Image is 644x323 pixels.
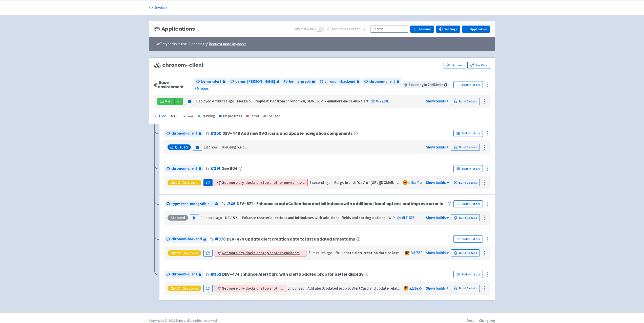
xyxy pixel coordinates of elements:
a: Build Details [451,214,480,221]
span: chronom-client [154,62,204,68]
a: Build History [453,200,483,207]
strong: fix: update alert creation date to last updated timestamp [335,250,433,255]
span: be-ms-alert [201,79,221,84]
a: Show builds + [426,180,449,185]
a: Build Details [451,98,480,105]
a: Docs [467,318,474,323]
div: 6 Applications [171,113,194,119]
a: Build Details [451,285,480,292]
span: chronom-backend [325,79,355,84]
a: #46 [227,201,236,206]
span: chronom-backend [171,236,202,242]
a: Show builds + [426,215,449,220]
span: be-ms-graph [289,79,311,84]
a: chronom-client [362,78,401,85]
span: Deployed [196,99,234,103]
h3: Applications [154,26,195,32]
span: + 5 repos [194,86,209,92]
a: be-ms-graph [282,78,317,85]
a: chronom-backend [164,236,208,243]
span: Stopping in 2 hr 53 min [402,81,449,88]
u: Get more dry-docks or stop another environment to start this one [222,286,334,291]
strong: Merge branch 'dev' of [URL][DOMAIN_NAME] into DEV-504 [334,180,430,185]
a: Settings [436,26,460,33]
a: Shipyard [175,318,189,323]
span: DEV-448 Add new SVG icons and update navigation components [222,131,352,136]
a: typesense-mongodb-sync [164,201,220,207]
span: chronom-client [171,131,197,136]
button: Play [190,214,199,221]
a: Visit [157,98,175,105]
a: 2aff86f [410,250,422,255]
time: 1 second ago [310,180,330,185]
a: Show builds + [426,250,449,255]
a: Terminal [410,26,434,33]
a: Build History [453,271,483,278]
a: Build History [453,165,483,172]
div: 3 error [246,113,259,119]
a: Build Details [451,144,480,151]
time: 51 minutes ago [308,250,332,255]
a: b1bd41e [408,180,422,185]
a: chronom-client [164,130,203,137]
a: a281ea5 [409,286,422,291]
span: 1 of 3 drydocks in use - 1 pending [155,41,246,47]
strong: Add alertUpdated prop to AlertCard and update related components for improved alert information d... [307,286,490,291]
button: Pause [185,98,194,105]
u: Request more drydocks [209,41,246,46]
a: Build Details [451,249,480,256]
span: DEV-474 Update alert creation date to last updated timestamp [227,237,355,241]
div: Base environment [154,80,193,89]
a: #391 [210,166,221,171]
strong: DEV-521 - Enhance createCollections and initIndexes with additional fields and sorting options - WIP [225,215,395,220]
div: 1 running [198,113,215,119]
span: typesense-mongodb-sync [171,201,214,207]
span: Queued [175,145,188,150]
u: Get more dry-docks or stop another environment to start this one [222,180,334,185]
a: Show builds + [426,99,449,103]
a: chronom-client [164,271,203,278]
time: just now [204,145,218,149]
a: #362 [210,272,221,277]
span: selected [347,27,361,31]
span: Minimal view [294,26,314,32]
button: Pause [193,144,202,151]
div: 1 paused [263,113,280,119]
time: 4 minutes ago [212,99,234,103]
a: 0772201 [376,99,388,103]
a: be-ms-[PERSON_NAME] [228,78,281,85]
div: 1 in progress [219,113,242,119]
strong: Merge pull request #32 from chronom-ai/DEV-565-fix-numbers-in-be-ms-alert [237,99,369,103]
time: 1 second ago [201,215,222,220]
a: be-ms-alert [194,78,227,85]
span: chronom-client [171,271,197,277]
span: DEV-474 Enhance AlertCard with alertUpdated prop for better display [222,272,363,276]
a: Build History [453,130,483,137]
a: chronom-client [164,165,203,172]
time: 1 hour ago [288,286,304,291]
a: Build History [453,81,483,88]
input: Search... [370,26,408,32]
span: Dev 504 [221,166,237,171]
span: No filter s [332,26,361,32]
div: Hide [154,113,166,119]
a: Application [462,26,490,33]
span: Visit [165,99,172,103]
span: Queueing build... [221,144,247,150]
a: Env Vars [467,62,490,69]
span: DEV-521 - Enhance createCollections and initIndexes with additional facet options and improve err... [237,202,447,206]
a: 6f51673 [402,215,414,220]
a: Develop [149,1,167,15]
u: Get more dry-docks or stop another environment to start this one [222,250,334,255]
a: Show builds + [426,145,449,149]
a: #378 [215,236,226,242]
a: #360 [210,131,222,136]
a: chronom-backend [318,78,361,85]
button: Hide [154,113,167,119]
div: Out of Drydocks [168,180,201,185]
span: chronom-client [171,166,197,171]
span: be-ms-[PERSON_NAME] [235,79,275,84]
a: Build History [453,235,483,243]
a: Show builds + [426,286,449,291]
a: Changelog [479,318,495,323]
